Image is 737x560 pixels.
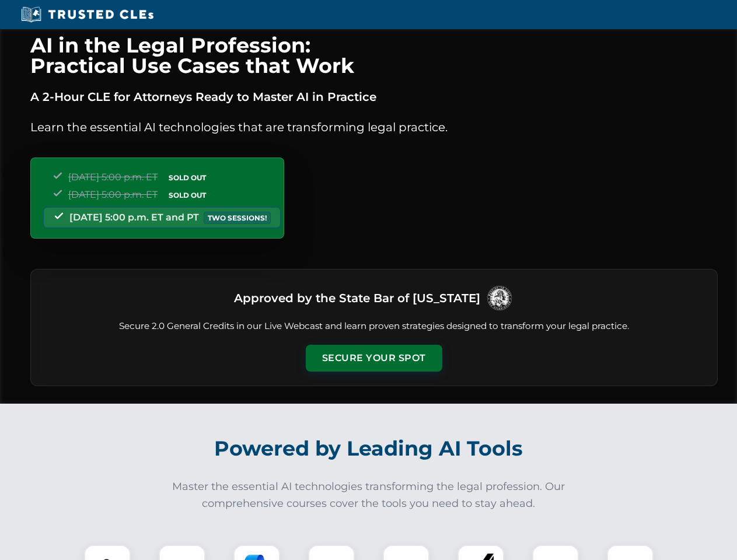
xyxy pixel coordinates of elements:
img: Logo [485,283,514,313]
button: Secure Your Spot [306,345,442,372]
img: Trusted CLEs [18,6,157,23]
span: SOLD OUT [165,189,210,201]
h2: Powered by Leading AI Tools [46,428,692,469]
span: [DATE] 5:00 p.m. ET [68,171,158,183]
span: [DATE] 5:00 p.m. ET [68,189,158,200]
p: Master the essential AI technologies transforming the legal profession. Our comprehensive courses... [165,478,573,512]
p: A 2-Hour CLE for Attorneys Ready to Master AI in Practice [30,87,718,106]
span: SOLD OUT [165,171,210,184]
p: Learn the essential AI technologies that are transforming legal practice. [30,118,718,136]
h1: AI in the Legal Profession: Practical Use Cases that Work [30,35,718,76]
h3: Approved by the State Bar of [US_STATE] [234,288,480,309]
p: Secure 2.0 General Credits in our Live Webcast and learn proven strategies designed to transform ... [45,320,703,333]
